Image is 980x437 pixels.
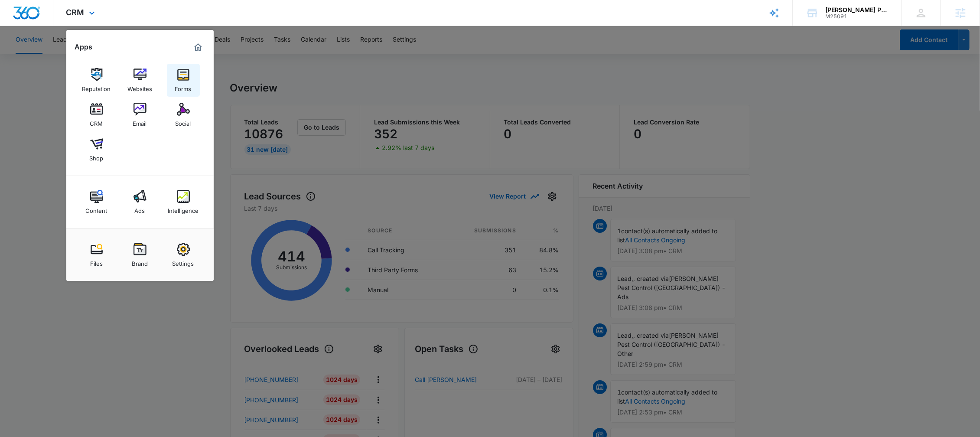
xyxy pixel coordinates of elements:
a: Settings [167,238,200,271]
div: Content [86,203,107,214]
a: Websites [124,64,156,97]
a: Ads [124,186,156,218]
div: Social [176,116,191,127]
a: Shop [80,133,113,166]
div: Reputation [82,81,111,92]
a: CRM [80,98,113,131]
div: account id [825,13,889,20]
div: Intelligence [168,203,199,214]
div: Files [90,256,103,267]
div: Settings [173,256,194,267]
a: Social [167,98,200,131]
span: CRM [66,8,85,17]
div: Brand [132,256,148,267]
a: Content [80,186,113,218]
div: CRM [90,116,103,127]
a: Files [80,238,113,271]
div: Websites [127,81,152,92]
a: Brand [124,238,156,271]
a: Email [124,98,156,131]
div: Forms [175,81,192,92]
h2: Apps [75,43,93,51]
a: Forms [167,64,200,97]
a: Marketing 360® Dashboard [191,40,205,54]
a: Reputation [80,64,113,97]
div: Email [133,116,147,127]
div: Shop [90,150,104,162]
div: Ads [135,203,145,214]
div: account name [825,7,889,13]
a: Intelligence [167,186,200,218]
